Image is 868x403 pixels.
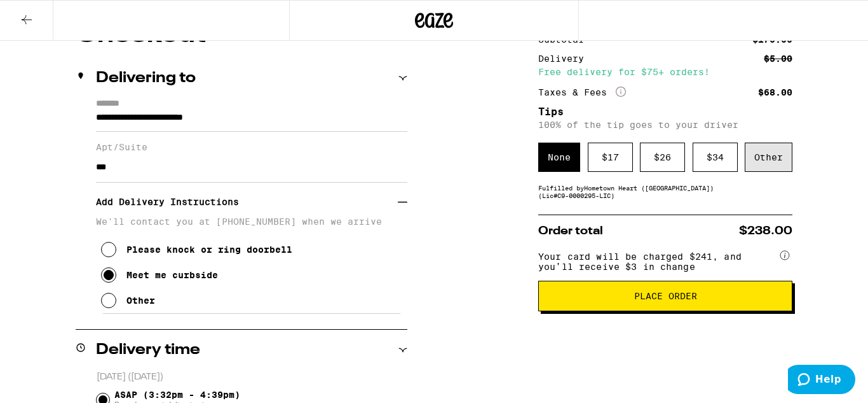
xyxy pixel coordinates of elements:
[126,244,292,255] div: Please knock or ring doorbell
[739,225,792,237] span: $238.00
[640,143,685,172] div: $ 26
[96,142,407,152] label: Apt/Suite
[97,371,407,383] p: [DATE] ([DATE])
[634,292,697,300] span: Place Order
[538,247,777,272] span: Your card will be charged $241, and you’ll receive $3 in change
[96,187,398,216] h3: Add Delivery Instructions
[538,107,792,117] h5: Tips
[126,295,155,306] div: Other
[752,35,792,44] div: $170.00
[538,225,603,237] span: Order total
[538,184,792,199] div: Fulfilled by Hometown Heart ([GEOGRAPHIC_DATA]) (Lic# C9-0000295-LIC )
[96,71,196,86] h2: Delivering to
[538,67,792,76] div: Free delivery for $75+ orders!
[538,120,792,130] p: 100% of the tip goes to your driver
[788,365,855,397] iframe: Opens a widget where you can find more information
[588,143,633,172] div: $ 17
[764,54,792,63] div: $5.00
[758,88,792,97] div: $68.00
[693,143,738,172] div: $ 34
[538,281,792,311] button: Place Order
[745,143,792,172] div: Other
[101,262,218,288] button: Meet me curbside
[538,143,580,172] div: None
[101,288,155,313] button: Other
[96,216,407,227] p: We'll contact you at [PHONE_NUMBER] when we arrive
[538,87,626,98] div: Taxes & Fees
[126,270,218,280] div: Meet me curbside
[101,237,292,262] button: Please knock or ring doorbell
[538,54,593,63] div: Delivery
[538,35,593,44] div: Subtotal
[96,343,200,358] h2: Delivery time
